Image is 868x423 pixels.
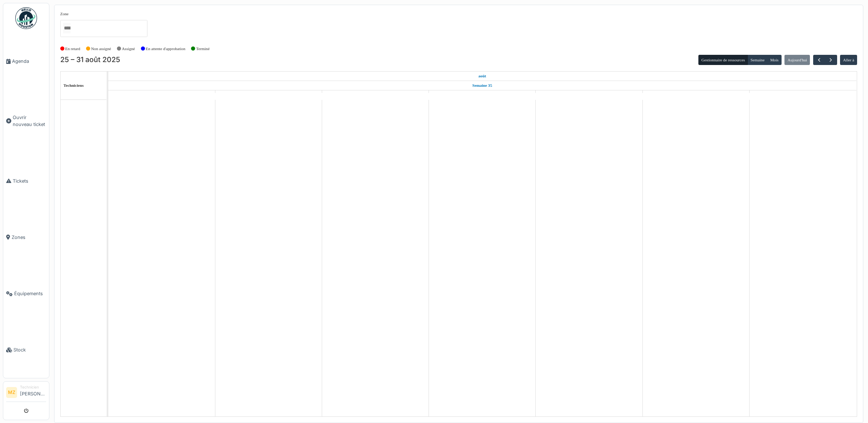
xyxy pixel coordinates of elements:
[6,387,17,398] li: MZ
[367,90,384,99] a: 27 août 2025
[813,55,825,65] button: Précédent
[687,90,704,99] a: 30 août 2025
[154,90,169,99] a: 25 août 2025
[60,11,69,17] label: Zone
[840,55,857,65] button: Aller à
[747,55,767,65] button: Semaine
[20,385,46,400] li: [PERSON_NAME]
[475,90,490,99] a: 28 août 2025
[65,46,80,52] label: En retard
[146,46,185,52] label: En attente d'approbation
[196,46,210,52] label: Terminé
[13,114,46,128] span: Ouvrir nouveau ticket
[3,322,49,378] a: Stock
[15,7,37,29] img: Badge_color-CXgf-gQk.svg
[13,178,46,184] span: Tickets
[476,72,488,81] a: 25 août 2025
[14,290,46,297] span: Équipements
[122,46,135,52] label: Assigné
[12,58,46,65] span: Agenda
[3,153,49,209] a: Tickets
[698,55,748,65] button: Gestionnaire de ressources
[60,56,120,64] h2: 25 – 31 août 2025
[3,89,49,152] a: Ouvrir nouveau ticket
[20,385,46,390] div: Technicien
[13,346,46,353] span: Stock
[825,55,837,65] button: Suivant
[6,385,46,402] a: MZ Technicien[PERSON_NAME]
[91,46,111,52] label: Non assigné
[3,265,49,322] a: Équipements
[260,90,277,99] a: 26 août 2025
[471,81,494,90] a: Semaine 35
[784,55,810,65] button: Aujourd'hui
[3,209,49,265] a: Zones
[795,90,811,99] a: 31 août 2025
[64,83,84,88] span: Techniciens
[581,90,597,99] a: 29 août 2025
[63,23,70,33] input: Tous
[12,234,46,241] span: Zones
[767,55,782,65] button: Mois
[3,33,49,89] a: Agenda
